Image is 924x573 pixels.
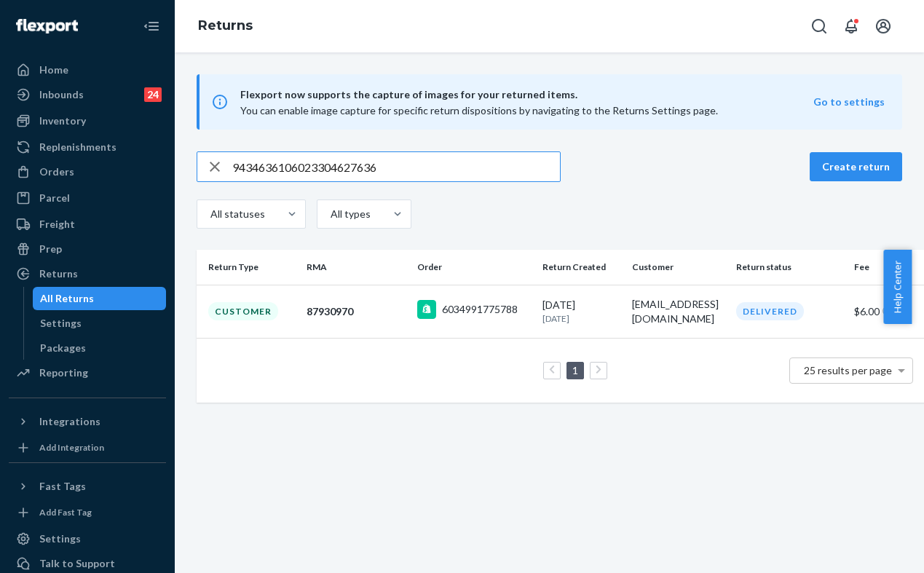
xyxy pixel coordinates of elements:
[137,12,166,41] button: Close Navigation
[832,529,909,566] iframe: Opens a widget where you can chat to one of our agents
[810,152,902,181] button: Create return
[9,237,166,261] a: Prep
[301,250,411,285] th: RMA
[626,250,730,285] th: Customer
[39,87,84,102] div: Inbounds
[9,504,166,521] a: Add Fast Tag
[307,304,406,319] div: 87930970
[40,291,94,306] div: All Returns
[730,250,848,285] th: Return status
[9,439,166,457] a: Add Integration
[9,160,166,183] a: Orders
[9,361,166,384] a: Reporting
[411,250,536,285] th: Order
[9,109,166,133] a: Inventory
[39,479,86,494] div: Fast Tags
[813,95,885,109] button: Go to settings
[39,191,70,205] div: Parcel
[736,302,804,320] div: Delivered
[198,17,253,33] a: Returns
[39,266,78,281] div: Returns
[39,114,86,128] div: Inventory
[804,364,892,376] span: 25 results per page
[240,86,813,103] span: Flexport now supports the capture of images for your returned items.
[39,365,88,380] div: Reporting
[40,341,86,355] div: Packages
[39,556,115,571] div: Talk to Support
[39,441,104,454] div: Add Integration
[883,250,912,324] button: Help Center
[9,475,166,498] button: Fast Tags
[186,5,264,47] ol: breadcrumbs
[569,364,581,376] a: Page 1 is your current page
[39,242,62,256] div: Prep
[9,262,166,285] a: Returns
[144,87,162,102] div: 24
[197,250,301,285] th: Return Type
[16,19,78,33] img: Flexport logo
[837,12,866,41] button: Open notifications
[9,58,166,82] a: Home
[39,140,117,154] div: Replenishments
[542,312,621,325] p: [DATE]
[9,186,166,210] a: Parcel
[9,213,166,236] a: Freight
[9,527,166,550] a: Settings
[9,410,166,433] button: Integrations
[542,298,621,325] div: [DATE]
[39,414,100,429] div: Integrations
[39,217,75,232] div: Freight
[869,12,898,41] button: Open account menu
[210,207,263,221] div: All statuses
[39,63,68,77] div: Home
[331,207,368,221] div: All types
[632,297,724,326] div: [EMAIL_ADDRESS][DOMAIN_NAME]
[39,531,81,546] div: Settings
[805,12,834,41] button: Open Search Box
[33,312,167,335] a: Settings
[40,316,82,331] div: Settings
[208,302,278,320] div: Customer
[442,302,518,317] div: 6034991775788
[9,83,166,106] a: Inbounds24
[240,104,718,116] span: You can enable image capture for specific return dispositions by navigating to the Returns Settin...
[39,165,74,179] div: Orders
[39,506,92,518] div: Add Fast Tag
[232,152,560,181] input: Search returns by rma, id, tracking number
[33,336,167,360] a: Packages
[537,250,627,285] th: Return Created
[33,287,167,310] a: All Returns
[9,135,166,159] a: Replenishments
